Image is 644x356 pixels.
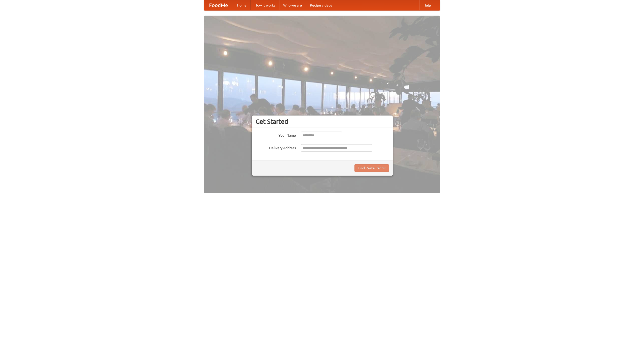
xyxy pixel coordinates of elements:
label: Your Name [256,132,296,138]
a: FoodMe [204,0,233,10]
a: Help [419,0,435,10]
a: Who we are [279,0,306,10]
h3: Get Started [256,118,389,125]
button: Find Restaurants! [354,164,389,172]
a: Recipe videos [306,0,336,10]
a: How it works [251,0,279,10]
label: Delivery Address [256,144,296,150]
a: Home [233,0,251,10]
